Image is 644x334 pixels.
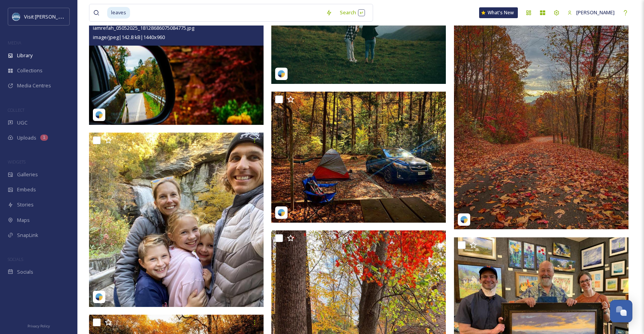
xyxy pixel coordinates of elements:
[17,171,38,178] span: Galleries
[17,134,36,141] span: Uploads
[277,70,285,78] img: snapsea-logo.png
[93,24,194,31] span: iamrefah_05052025_18128686075084775.jpg
[8,107,24,113] span: COLLECT
[576,9,615,16] span: [PERSON_NAME]
[563,5,618,20] a: [PERSON_NAME]
[17,201,34,208] span: Stories
[17,216,30,224] span: Maps
[8,159,26,165] span: WIDGETS
[454,12,629,229] img: kaili_hunter_05052025_17855943323266821.jpg
[107,7,130,18] span: leaves
[17,67,43,74] span: Collections
[93,34,165,41] span: image/jpeg | 142.8 kB | 1440 x 960
[24,13,73,20] span: Visit [PERSON_NAME]
[277,209,285,216] img: snapsea-logo.png
[610,300,632,322] button: Open Chat
[27,324,50,329] span: Privacy Policy
[40,135,48,141] div: 1
[479,7,518,18] a: What's New
[17,82,51,89] span: Media Centres
[8,40,21,46] span: MEDIA
[89,133,264,307] img: wanderlustfamily_05052025_17844418151675921.jpg
[95,111,103,119] img: snapsea-logo.png
[27,321,50,330] a: Privacy Policy
[271,92,446,222] img: sloop67_05052025_17859417500209846.jpg
[89,9,264,125] img: iamrefah_05052025_18128686075084775.jpg
[460,216,468,223] img: snapsea-logo.png
[17,119,27,126] span: UGC
[12,13,20,20] img: images.png
[336,5,369,20] div: Search
[17,268,33,276] span: Socials
[17,186,36,193] span: Embeds
[17,52,33,59] span: Library
[17,232,38,239] span: SnapLink
[95,293,103,301] img: snapsea-logo.png
[8,256,23,262] span: SOCIALS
